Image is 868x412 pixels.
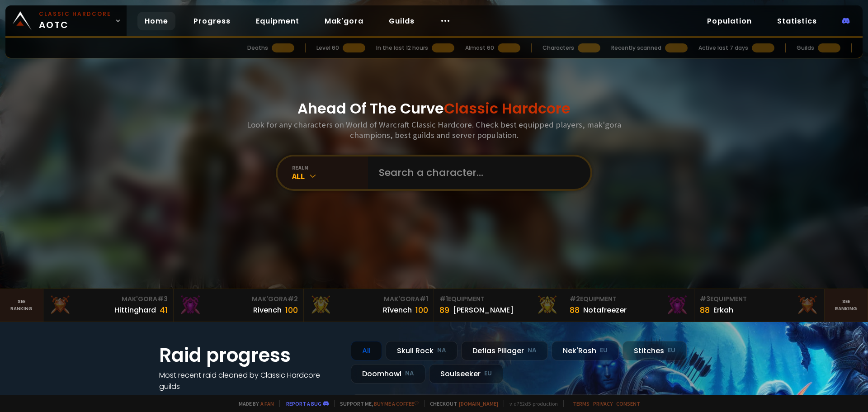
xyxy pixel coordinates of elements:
[316,44,339,52] div: Level 60
[600,346,608,355] small: EU
[383,304,412,316] div: Rîvench
[668,346,675,355] small: EU
[424,400,498,407] span: Checkout
[179,294,298,304] div: Mak'Gora
[292,164,368,171] div: realm
[439,294,558,304] div: Equipment
[233,400,274,407] span: Made by
[429,364,503,384] div: Soulseeker
[49,294,168,304] div: Mak'Gora
[694,289,825,322] a: #3Equipment88Erkah
[611,44,661,52] div: Recently scanned
[157,294,168,303] span: # 3
[114,304,156,316] div: Hittinghard
[249,12,307,30] a: Equipment
[39,10,111,32] span: AOTC
[376,44,428,52] div: In the last 12 hours
[334,400,419,407] span: Support me,
[825,289,868,322] a: Seeranking
[570,294,580,303] span: # 2
[439,304,449,316] div: 89
[374,400,419,407] a: Buy me a coffee
[297,98,571,119] h1: Ahead Of The Curve
[434,289,564,322] a: #1Equipment89[PERSON_NAME]
[552,341,619,360] div: Nek'Rosh
[186,12,238,30] a: Progress
[351,364,425,384] div: Doomhowl
[437,346,446,355] small: NA
[700,294,819,304] div: Equipment
[243,119,625,140] h3: Look for any characters on World of Warcraft Classic Hardcore. Check best equipped players, mak'g...
[444,98,571,118] span: Classic Hardcore
[439,294,448,303] span: # 1
[137,12,175,30] a: Home
[573,400,590,407] a: Terms
[288,294,298,303] span: # 2
[351,341,382,360] div: All
[453,304,514,316] div: [PERSON_NAME]
[159,369,340,392] h4: Most recent raid cleaned by Classic Hardcore guilds
[770,12,824,30] a: Statistics
[160,304,168,316] div: 41
[459,400,498,407] a: [DOMAIN_NAME]
[5,5,127,36] a: Classic HardcoreAOTC
[386,341,458,360] div: Skull Rock
[593,400,613,407] a: Privacy
[542,44,574,52] div: Characters
[382,12,422,30] a: Guilds
[415,304,428,316] div: 100
[713,304,733,316] div: Erkah
[698,44,748,52] div: Active last 7 days
[253,304,282,316] div: Rivench
[159,341,340,369] h1: Raid progress
[700,294,710,303] span: # 3
[700,304,710,316] div: 88
[285,304,298,316] div: 100
[504,400,558,407] span: v. d752d5 - production
[700,12,759,30] a: Population
[616,400,640,407] a: Consent
[797,44,814,52] div: Guilds
[304,289,434,322] a: Mak'Gora#1Rîvench100
[247,44,268,52] div: Deaths
[286,400,321,407] a: Report a bug
[570,294,689,304] div: Equipment
[461,341,548,360] div: Defias Pillager
[528,346,537,355] small: NA
[373,156,580,189] input: Search a character...
[484,369,492,378] small: EU
[570,304,580,316] div: 88
[309,294,428,304] div: Mak'Gora
[583,304,627,316] div: Notafreezer
[465,44,494,52] div: Almost 60
[317,12,371,30] a: Mak'gora
[420,294,428,303] span: # 1
[623,341,687,360] div: Stitches
[159,393,218,403] a: See all progress
[39,10,111,18] small: Classic Hardcore
[564,289,694,322] a: #2Equipment88Notafreezer
[292,171,368,181] div: All
[260,400,274,407] a: a fan
[43,289,174,322] a: Mak'Gora#3Hittinghard41
[405,369,414,378] small: NA
[174,289,304,322] a: Mak'Gora#2Rivench100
